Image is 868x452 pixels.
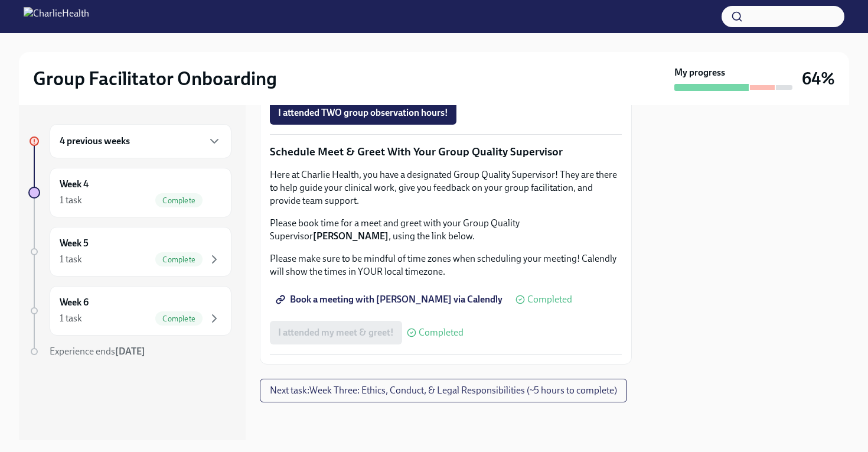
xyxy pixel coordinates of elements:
[155,314,203,323] span: Complete
[270,168,622,207] p: Here at Charlie Health, you have a designated Group Quality Supervisor! They are there to help gu...
[270,217,622,243] p: Please book time for a meet and greet with your Group Quality Supervisor , using the link below.
[155,255,203,264] span: Complete
[527,295,572,304] span: Completed
[60,296,89,309] h6: Week 6
[270,385,617,396] span: Next task : Week Three: Ethics, Conduct, & Legal Responsibilities (~5 hours to complete)
[60,178,89,191] h6: Week 4
[50,124,231,158] div: 4 previous weeks
[270,288,511,311] a: Book a meeting with [PERSON_NAME] via Calendly
[24,7,89,26] img: CharlieHealth
[60,135,130,148] h6: 4 previous weeks
[260,379,627,402] button: Next task:Week Three: Ethics, Conduct, & Legal Responsibilities (~5 hours to complete)
[419,328,464,337] span: Completed
[60,194,82,207] div: 1 task
[33,67,277,90] h2: Group Facilitator Onboarding
[278,107,448,119] span: I attended TWO group observation hours!
[802,68,835,89] h3: 64%
[270,252,622,278] p: Please make sure to be mindful of time zones when scheduling your meeting! Calendly will show the...
[155,196,203,205] span: Complete
[115,346,145,357] strong: [DATE]
[28,227,231,277] a: Week 51 taskComplete
[28,286,231,336] a: Week 61 taskComplete
[60,253,82,266] div: 1 task
[60,237,89,250] h6: Week 5
[270,144,622,160] p: Schedule Meet & Greet With Your Group Quality Supervisor
[270,101,456,125] button: I attended TWO group observation hours!
[313,230,389,242] strong: [PERSON_NAME]
[60,312,82,325] div: 1 task
[28,168,231,217] a: Week 41 taskComplete
[278,294,502,305] span: Book a meeting with [PERSON_NAME] via Calendly
[50,346,145,357] span: Experience ends
[674,66,725,79] strong: My progress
